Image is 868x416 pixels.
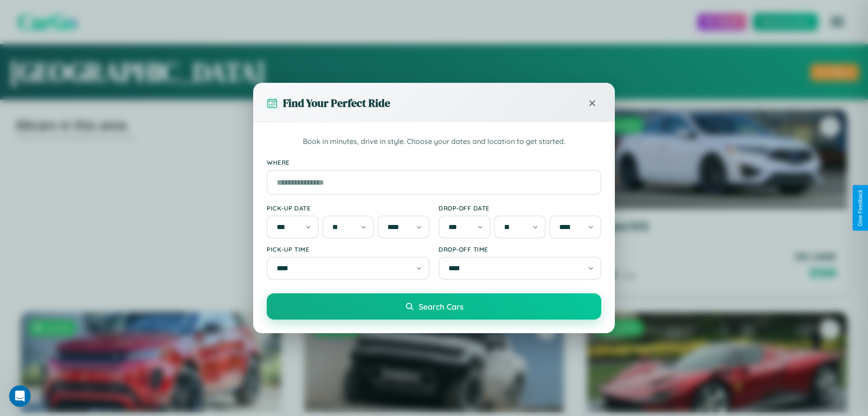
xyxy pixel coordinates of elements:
[283,96,390,110] h3: Find Your Perfect Ride
[267,204,429,212] label: Pick-up Date
[267,136,601,148] p: Book in minutes, drive in style. Choose your dates and location to get started.
[439,245,601,253] label: Drop-off Time
[419,301,463,311] span: Search Cars
[267,158,601,166] label: Where
[267,293,601,320] button: Search Cars
[439,204,601,212] label: Drop-off Date
[267,245,429,253] label: Pick-up Time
